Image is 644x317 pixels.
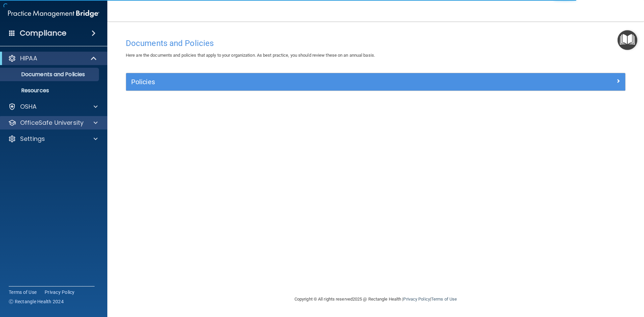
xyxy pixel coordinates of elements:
p: Documents and Policies [4,71,96,78]
a: OfficeSafe University [8,119,98,127]
span: Here are the documents and policies that apply to your organization. As best practice, you should... [126,53,375,58]
a: Terms of Use [431,297,457,302]
p: OfficeSafe University [20,119,84,127]
a: OSHA [8,103,98,111]
img: PMB logo [8,7,99,20]
div: Copyright © All rights reserved 2025 @ Rectangle Health | | [253,288,498,310]
p: Resources [4,87,96,94]
p: HIPAA [20,54,37,62]
a: Settings [8,135,98,143]
p: Settings [20,135,45,143]
h5: Policies [131,78,495,86]
a: Policies [131,76,620,87]
h4: Compliance [20,29,66,38]
p: OSHA [20,103,37,111]
a: Privacy Policy [403,297,430,302]
button: Open Resource Center [618,30,637,50]
span: Ⓒ Rectangle Health 2024 [9,298,64,305]
a: Terms of Use [9,289,37,296]
a: HIPAA [8,54,97,62]
a: Privacy Policy [45,289,75,296]
h4: Documents and Policies [126,39,626,48]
